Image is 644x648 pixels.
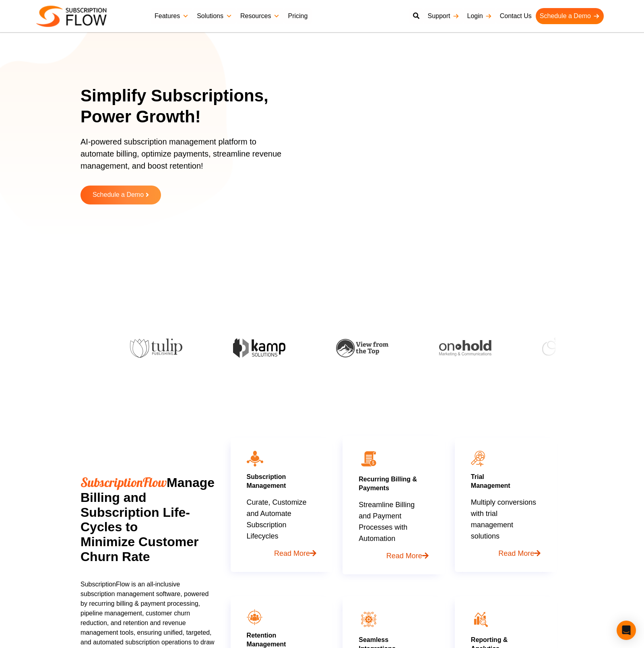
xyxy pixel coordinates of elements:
[359,544,428,561] a: Read More
[247,451,263,466] img: icon10
[617,621,636,640] div: Open Intercom Messenger
[471,542,541,559] a: Read More
[80,136,290,180] p: AI-powered subscription management platform to automate billing, optimize payments, streamline re...
[247,542,316,559] a: Read More
[247,609,262,625] img: icon9
[36,6,107,27] img: Subscriptionflow
[471,609,491,629] img: icon12
[284,8,312,24] a: Pricing
[236,8,284,24] a: Resources
[233,338,285,357] img: kamp-solution
[463,8,496,24] a: Login
[471,451,485,466] img: icon11
[80,474,167,490] span: SubscriptionFlow
[359,609,379,629] img: seamless integration
[336,339,388,358] img: view-from-the-top
[536,8,604,24] a: Schedule a Demo
[423,8,463,24] a: Support
[247,473,286,489] a: Subscription Management
[80,85,300,128] h1: Simplify Subscriptions, Power Growth!
[80,475,215,564] h2: Manage Billing and Subscription Life-Cycles to Minimize Customer Churn Rate
[439,340,491,356] img: onhold-marketing
[151,8,193,24] a: Features
[471,497,541,559] p: Multiply conversions with trial management solutions
[130,338,182,358] img: tulip-publishing
[247,497,316,559] p: Curate, Customize and Automate Subscription Lifecycles
[359,476,417,491] a: Recurring Billing & Payments
[471,473,510,489] a: TrialManagement
[247,632,286,648] a: RetentionManagement
[93,192,144,198] span: Schedule a Demo
[80,186,161,204] a: Schedule a Demo
[359,499,428,561] p: Streamline Billing and Payment Processes with Automation
[193,8,236,24] a: Solutions
[359,449,379,469] img: 02
[496,8,536,24] a: Contact Us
